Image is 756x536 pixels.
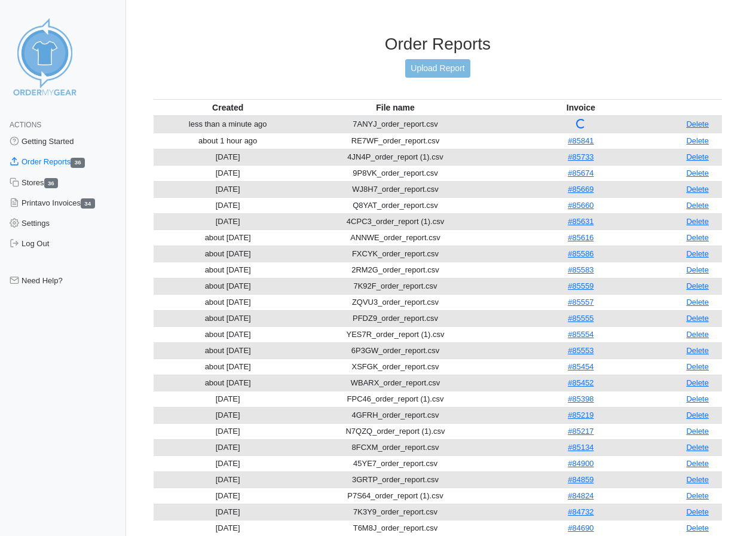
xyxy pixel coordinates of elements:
a: #85669 [568,185,593,194]
td: [DATE] [154,439,302,455]
a: #84690 [568,523,593,532]
td: 7K92F_order_report.csv [302,278,489,294]
td: less than a minute ago [154,116,302,133]
a: #85217 [568,427,593,436]
a: Delete [686,298,709,307]
td: FPC46_order_report (1).csv [302,391,489,407]
td: [DATE] [154,423,302,439]
td: 4CPC3_order_report (1).csv [302,213,489,229]
a: Delete [686,346,709,355]
a: #85554 [568,330,593,339]
td: ANNWE_order_report.csv [302,229,489,246]
a: Delete [686,475,709,484]
a: #84859 [568,475,593,484]
td: 6P3GW_order_report.csv [302,342,489,359]
td: about 1 hour ago [154,133,302,149]
td: about [DATE] [154,229,302,246]
td: about [DATE] [154,359,302,375]
td: [DATE] [154,520,302,536]
a: #85219 [568,411,593,419]
td: about [DATE] [154,326,302,342]
a: #85134 [568,443,593,452]
th: Invoice [489,99,674,116]
a: #85733 [568,152,593,161]
a: Delete [686,136,709,145]
a: Delete [686,169,709,177]
a: Delete [686,459,709,468]
a: Delete [686,394,709,403]
td: [DATE] [154,471,302,488]
a: Delete [686,491,709,500]
td: 4JN4P_order_report (1).csv [302,149,489,165]
td: [DATE] [154,504,302,520]
a: #85555 [568,314,593,323]
a: Delete [686,443,709,452]
a: Delete [686,427,709,436]
a: Delete [686,507,709,516]
a: Upload Report [405,59,470,78]
td: [DATE] [154,455,302,471]
td: about [DATE] [154,246,302,262]
td: 45YE7_order_report.csv [302,455,489,471]
span: Actions [10,121,41,129]
td: about [DATE] [154,375,302,391]
td: about [DATE] [154,310,302,326]
td: 7K3Y9_order_report.csv [302,504,489,520]
a: Delete [686,249,709,258]
a: Delete [686,217,709,226]
a: #85616 [568,233,593,242]
a: #84900 [568,459,593,468]
td: about [DATE] [154,342,302,359]
a: Delete [686,185,709,194]
a: #85674 [568,169,593,177]
td: [DATE] [154,149,302,165]
a: #85586 [568,249,593,258]
th: File name [302,99,489,116]
a: Delete [686,314,709,323]
a: #84732 [568,507,593,516]
td: 8FCXM_order_report.csv [302,439,489,455]
td: N7QZQ_order_report (1).csv [302,423,489,439]
td: about [DATE] [154,262,302,278]
td: 2RM2G_order_report.csv [302,262,489,278]
a: #85631 [568,217,593,226]
td: [DATE] [154,165,302,181]
a: Delete [686,362,709,371]
span: 36 [71,158,85,168]
td: 4GFRH_order_report.csv [302,407,489,423]
a: Delete [686,281,709,290]
a: #85557 [568,298,593,307]
a: #85454 [568,362,593,371]
td: WJ8H7_order_report.csv [302,181,489,197]
a: #85452 [568,378,593,387]
td: 3GRTP_order_report.csv [302,471,489,488]
a: Delete [686,265,709,274]
a: Delete [686,378,709,387]
a: Delete [686,152,709,161]
td: FXCYK_order_report.csv [302,246,489,262]
td: YES7R_order_report (1).csv [302,326,489,342]
a: #85553 [568,346,593,355]
a: #85841 [568,136,593,145]
td: 7ANYJ_order_report.csv [302,116,489,133]
td: WBARX_order_report.csv [302,375,489,391]
td: [DATE] [154,181,302,197]
td: about [DATE] [154,294,302,310]
td: 9P8VK_order_report.csv [302,165,489,181]
span: 36 [44,178,59,188]
a: Delete [686,411,709,419]
td: PFDZ9_order_report.csv [302,310,489,326]
a: #85660 [568,201,593,210]
a: Delete [686,330,709,339]
td: T6M8J_order_report.csv [302,520,489,536]
a: #84824 [568,491,593,500]
td: RE7WF_order_report.csv [302,133,489,149]
td: [DATE] [154,213,302,229]
th: Created [154,99,302,116]
td: XSFGK_order_report.csv [302,359,489,375]
a: Delete [686,120,709,128]
td: about [DATE] [154,278,302,294]
span: 34 [81,198,95,209]
a: #85559 [568,281,593,290]
h3: Order Reports [154,34,722,54]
